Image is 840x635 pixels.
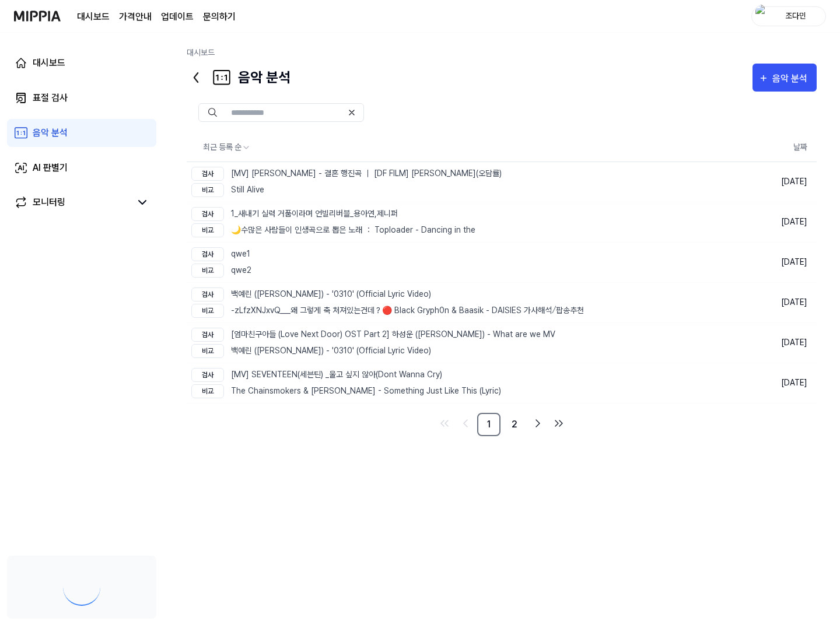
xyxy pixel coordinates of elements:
img: profile [755,5,769,28]
div: 모니터링 [33,195,65,209]
td: [DATE] [691,363,817,403]
div: 음악 분석 [772,71,811,86]
a: 검사[엄마친구아들 (Love Next Door) OST Part 2] 하성운 ([PERSON_NAME]) - What are we MV비교백예린 ([PERSON_NAME]) ... [187,323,691,363]
div: 백예린 ([PERSON_NAME]) - '0310' (Official Lyric Video) [191,344,555,358]
div: 표절 검사 [33,91,68,105]
a: 음악 분석 [7,119,156,147]
button: 가격안내 [119,10,152,24]
div: 대시보드 [33,56,65,70]
div: 비교 [191,183,224,197]
div: 검사 [191,207,224,221]
div: 🌙수많은 사람들이 인생곡으로 뽑은 노래 ： Toploader - Dancing in the [191,223,475,237]
a: Go to previous page [456,414,475,433]
a: 1 [477,413,501,436]
a: 2 [503,413,526,436]
button: 음악 분석 [752,64,817,92]
a: Go to next page [528,414,547,433]
a: AI 판별기 [7,154,156,182]
div: [MV] SEVENTEEN(세븐틴) _울고 싶지 않아(Dont Wanna Cry) [191,368,501,382]
div: 검사 [191,167,224,181]
div: 음악 분석 [187,64,290,92]
a: 대시보드 [187,48,215,57]
a: 문의하기 [203,10,236,24]
div: 음악 분석 [33,126,68,140]
div: 백예린 ([PERSON_NAME]) - '0310' (Official Lyric Video) [191,287,584,301]
div: 검사 [191,287,224,301]
a: 검사백예린 ([PERSON_NAME]) - '0310' (Official Lyric Video)비교-zLfzXNJxvQ___왜 그렇게 축 처져있는건데？🔴 Black Gryph... [187,283,691,322]
img: Search [208,108,217,117]
a: 표절 검사 [7,84,156,112]
div: -zLfzXNJxvQ___왜 그렇게 축 처져있는건데？🔴 Black Gryph0n & Baasik - DAISIES 가사해석⧸팝송추천 [191,304,584,318]
td: [DATE] [691,322,817,363]
td: [DATE] [691,202,817,242]
a: 대시보드 [7,49,156,77]
td: [DATE] [691,162,817,202]
div: The Chainsmokers & [PERSON_NAME] - Something Just Like This (Lyric) [191,384,501,398]
div: qwe2 [191,264,251,278]
div: 검사 [191,368,224,382]
a: 모니터링 [14,195,131,209]
a: 검사1_새내기 실력 거품이라며 언빌리버블_용아연,제니퍼비교🌙수많은 사람들이 인생곡으로 뽑은 노래 ： Toploader - Dancing in the [187,202,691,242]
button: profile조다민 [751,6,826,26]
a: 검사qwe1비교qwe2 [187,243,691,282]
div: 비교 [191,223,224,237]
div: 비교 [191,344,224,358]
nav: pagination [187,413,817,436]
a: 대시보드 [77,10,110,24]
div: 조다민 [773,9,818,22]
div: Still Alive [191,183,502,197]
div: 1_새내기 실력 거품이라며 언빌리버블_용아연,제니퍼 [191,207,475,221]
div: 비교 [191,384,224,398]
div: AI 판별기 [33,161,68,175]
div: [엄마친구아들 (Love Next Door) OST Part 2] 하성운 ([PERSON_NAME]) - What are we MV [191,328,555,342]
a: 검사[MV] [PERSON_NAME] - 결혼 행진곡 ｜ [DF FILM] [PERSON_NAME](오담률)비교Still Alive [187,162,691,202]
div: 비교 [191,264,224,278]
a: 업데이트 [161,10,194,24]
div: 비교 [191,304,224,318]
div: qwe1 [191,247,251,261]
td: [DATE] [691,242,817,282]
div: 검사 [191,328,224,342]
a: Go to first page [435,414,454,433]
div: [MV] [PERSON_NAME] - 결혼 행진곡 ｜ [DF FILM] [PERSON_NAME](오담률) [191,167,502,181]
div: 검사 [191,247,224,261]
a: Go to last page [549,414,568,433]
a: 검사[MV] SEVENTEEN(세븐틴) _울고 싶지 않아(Dont Wanna Cry)비교The Chainsmokers & [PERSON_NAME] - Something Jus... [187,363,691,403]
td: [DATE] [691,282,817,322]
th: 날짜 [691,134,817,162]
